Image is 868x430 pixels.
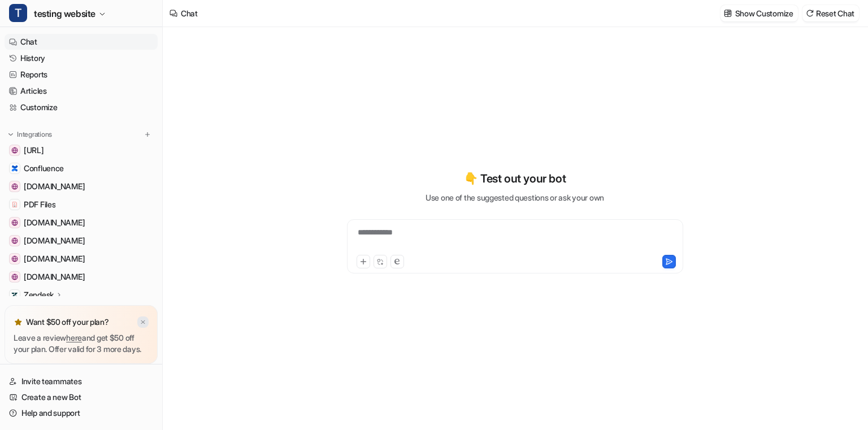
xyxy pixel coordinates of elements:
[9,4,27,22] span: T
[11,147,18,154] img: www.eesel.ai
[5,405,158,421] a: Help and support
[11,237,18,244] img: nri3pl.com
[17,130,52,139] p: Integrations
[5,67,158,82] a: Reports
[24,289,54,301] p: Zendesk
[11,292,18,298] img: Zendesk
[24,253,85,264] span: [DOMAIN_NAME]
[24,163,64,174] span: Confluence
[181,7,198,19] div: Chat
[11,165,18,172] img: Confluence
[5,99,158,115] a: Customize
[5,142,158,158] a: www.eesel.ai[URL]
[66,333,82,342] a: here
[24,145,44,156] span: [URL]
[5,215,158,231] a: support.coursiv.io[DOMAIN_NAME]
[24,181,85,192] span: [DOMAIN_NAME]
[426,192,604,203] p: Use one of the suggested questions or ask your own
[14,318,23,327] img: star
[5,160,158,176] a: ConfluenceConfluence
[5,179,158,194] a: support.bikesonline.com.au[DOMAIN_NAME]
[5,269,158,285] a: www.cardekho.com[DOMAIN_NAME]
[721,5,798,21] button: Show Customize
[5,373,158,389] a: Invite teammates
[24,217,85,228] span: [DOMAIN_NAME]
[14,332,149,355] p: Leave a review and get $50 off your plan. Offer valid for 3 more days.
[5,50,158,66] a: History
[5,197,158,212] a: PDF FilesPDF Files
[5,34,158,50] a: Chat
[24,271,85,283] span: [DOMAIN_NAME]
[5,83,158,99] a: Articles
[464,170,566,187] p: 👇 Test out your bot
[5,233,158,249] a: nri3pl.com[DOMAIN_NAME]
[5,129,55,140] button: Integrations
[735,7,793,19] p: Show Customize
[26,316,109,328] p: Want $50 off your plan?
[11,201,18,208] img: PDF Files
[7,131,15,138] img: expand menu
[140,319,146,326] img: x
[144,131,151,138] img: menu_add.svg
[802,5,859,21] button: Reset Chat
[24,199,55,210] span: PDF Files
[24,235,85,246] span: [DOMAIN_NAME]
[11,273,18,280] img: www.cardekho.com
[5,389,158,405] a: Create a new Bot
[5,251,158,267] a: careers-nri3pl.com[DOMAIN_NAME]
[11,183,18,190] img: support.bikesonline.com.au
[11,219,18,226] img: support.coursiv.io
[11,255,18,262] img: careers-nri3pl.com
[724,9,732,18] img: customize
[34,6,96,21] span: testing website
[806,9,814,18] img: reset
